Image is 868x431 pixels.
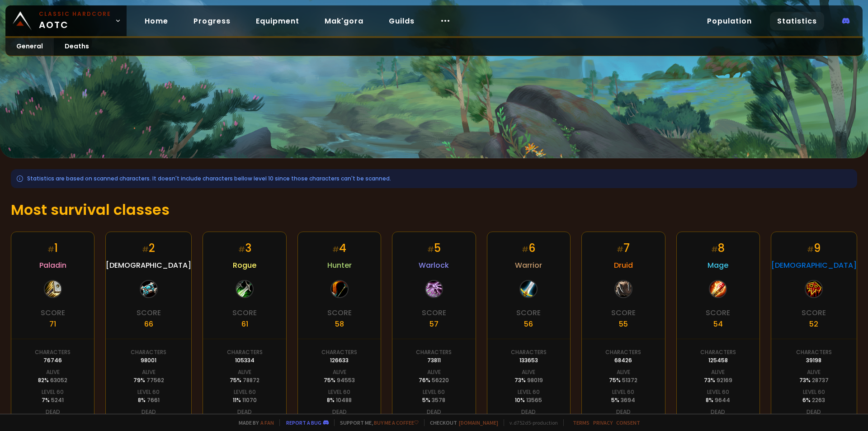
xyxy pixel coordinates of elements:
div: 58 [335,318,344,330]
div: Dead [616,408,631,416]
div: Score [422,307,446,318]
small: # [807,244,814,255]
div: Score [611,307,636,318]
span: 51372 [622,376,637,384]
div: Dead [237,408,252,416]
a: Equipment [249,12,307,30]
span: 5241 [51,396,64,404]
span: Warrior [515,260,542,271]
div: Alive [617,368,630,376]
a: Report a bug [286,419,321,426]
div: 11 % [233,396,257,404]
span: 3694 [621,396,635,404]
span: 77562 [146,376,164,384]
div: 125458 [708,356,728,365]
div: 73811 [427,356,441,365]
div: Characters [416,348,452,356]
div: 56 [524,318,533,330]
div: Level 60 [137,388,160,396]
div: 55 [619,318,628,330]
div: Score [232,307,257,318]
a: Terms [573,419,590,426]
div: Level 60 [518,388,540,396]
a: a fan [260,419,274,426]
div: 75 % [609,376,637,384]
span: AOTC [39,10,111,32]
small: # [47,244,54,255]
a: Consent [616,419,640,426]
div: Alive [522,368,535,376]
div: Alive [142,368,156,376]
span: Mage [708,260,728,271]
div: Alive [427,368,441,376]
small: Classic Hardcore [39,10,111,18]
span: 63052 [50,376,67,384]
a: Progress [186,12,238,30]
div: Characters [700,348,736,356]
div: Characters [35,348,71,356]
div: Score [137,307,161,318]
a: [DOMAIN_NAME] [459,419,498,426]
div: 73 % [514,376,543,384]
span: Druid [614,260,633,271]
div: 73 % [704,376,732,384]
div: Level 60 [707,388,729,396]
div: Level 60 [42,388,64,396]
span: 11070 [242,396,257,404]
div: 7 [617,240,630,256]
a: General [5,38,54,56]
div: Characters [131,348,166,356]
span: 94553 [337,376,355,384]
a: Deaths [54,38,100,56]
span: Rogue [233,260,256,271]
div: Score [327,307,352,318]
div: Characters [511,348,547,356]
span: Warlock [419,260,449,271]
div: 39198 [806,356,821,365]
small: # [142,244,149,255]
div: Dead [332,408,347,416]
div: 66 [144,318,153,330]
div: 6 % [802,396,825,404]
div: 8 % [138,396,160,404]
div: 8 [711,240,725,256]
small: # [238,244,245,255]
div: 9 [807,240,821,256]
div: 10 % [515,396,542,404]
div: Level 60 [803,388,825,396]
div: 76 % [419,376,449,384]
span: 56220 [432,376,449,384]
div: Dead [46,408,60,416]
div: Score [706,307,730,318]
div: 7 % [42,396,64,404]
a: Guilds [382,12,422,30]
span: 2263 [812,396,825,404]
div: Dead [521,408,536,416]
div: Level 60 [234,388,256,396]
div: 1 [47,240,58,256]
div: 82 % [38,376,67,384]
div: Level 60 [328,388,350,396]
div: 61 [241,318,248,330]
small: # [332,244,339,255]
div: Score [802,307,826,318]
div: 8 % [327,396,352,404]
span: 78872 [243,376,259,384]
div: Alive [333,368,346,376]
div: 75 % [230,376,259,384]
span: 9644 [715,396,730,404]
span: 10488 [336,396,352,404]
span: Checkout [424,419,498,426]
div: 57 [429,318,439,330]
div: 73 % [799,376,829,384]
a: Mak'gora [317,12,371,30]
div: Alive [807,368,821,376]
div: Dead [807,408,821,416]
a: Privacy [593,419,613,426]
div: Score [516,307,541,318]
span: Support me, [334,419,419,426]
div: Dead [142,408,156,416]
a: Statistics [770,12,824,30]
div: 54 [713,318,723,330]
div: Level 60 [612,388,634,396]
